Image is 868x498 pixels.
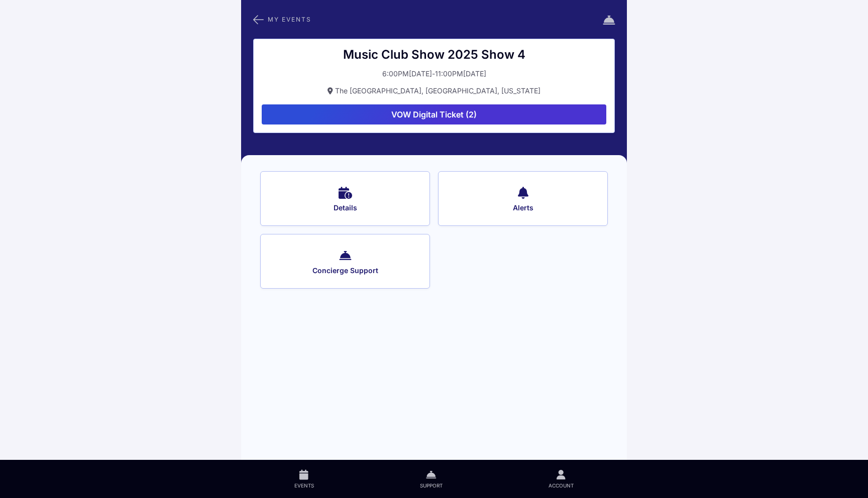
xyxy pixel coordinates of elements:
[496,460,627,498] a: Account
[260,171,430,226] button: Details
[262,68,606,79] button: 6:00PM[DATE]-11:00PM[DATE]
[420,482,443,489] span: Support
[382,68,432,79] div: 6:00PM[DATE]
[262,85,606,96] button: The [GEOGRAPHIC_DATA], [GEOGRAPHIC_DATA], [US_STATE]
[549,482,574,489] span: Account
[452,203,594,212] span: Alerts
[262,47,606,62] div: Music Club Show 2025 Show 4
[274,203,416,212] span: Details
[274,266,416,275] span: Concierge Support
[438,171,608,226] button: Alerts
[253,13,311,26] button: My Events
[262,104,606,125] button: VOW Digital Ticket (2)
[241,460,367,498] a: Events
[268,17,311,22] span: My Events
[260,234,430,289] button: Concierge Support
[435,68,486,79] div: 11:00PM[DATE]
[294,482,314,489] span: Events
[367,460,495,498] a: Support
[335,86,540,95] span: The [GEOGRAPHIC_DATA], [GEOGRAPHIC_DATA], [US_STATE]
